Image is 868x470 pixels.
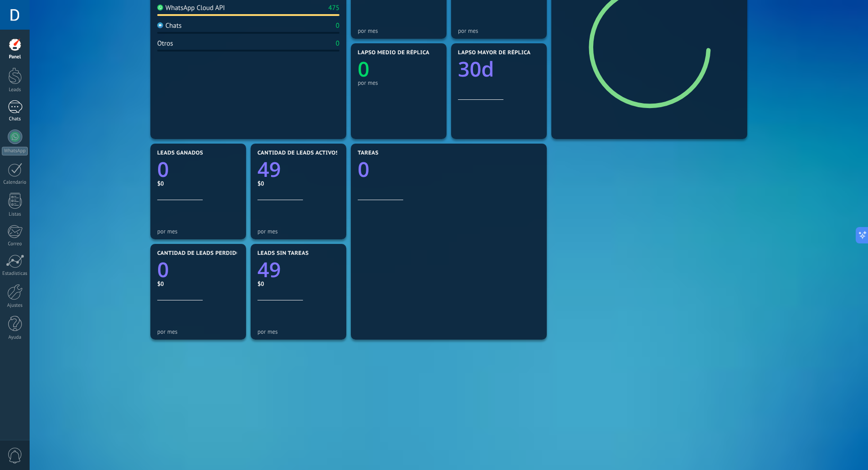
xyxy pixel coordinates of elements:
[257,155,339,183] a: 49
[157,228,239,235] div: por mes
[2,54,28,60] div: Panel
[157,256,239,284] a: 0
[257,280,339,288] div: $0
[157,39,173,48] div: Otros
[2,147,28,155] div: WhatsApp
[2,180,28,186] div: Calendario
[2,116,28,122] div: Chats
[257,228,339,235] div: por mes
[358,79,440,86] div: por mes
[2,87,28,93] div: Leads
[2,241,28,247] div: Correo
[157,256,169,284] text: 0
[358,155,370,183] text: 0
[458,55,540,83] a: 30d
[257,256,339,284] a: 49
[257,328,339,335] div: por mes
[257,256,281,284] text: 49
[336,39,339,48] div: 0
[358,50,430,56] span: Lapso medio de réplica
[157,328,239,335] div: por mes
[157,4,225,12] div: WhatsApp Cloud API
[257,180,339,187] div: $0
[157,180,239,187] div: $0
[2,271,28,277] div: Estadísticas
[157,21,182,30] div: Chats
[2,335,28,341] div: Ayuda
[458,27,540,34] div: por mes
[328,4,339,12] div: 475
[358,155,540,183] a: 0
[358,27,440,34] div: por mes
[2,212,28,217] div: Listas
[257,155,281,183] text: 49
[157,280,239,288] div: $0
[157,5,163,10] img: WhatsApp Cloud API
[157,250,244,257] span: Cantidad de leads perdidos
[358,55,370,83] text: 0
[458,50,530,56] span: Lapso mayor de réplica
[257,250,308,257] span: Leads sin tareas
[157,22,163,28] img: Chats
[157,150,203,156] span: Leads ganados
[458,55,494,83] text: 30d
[336,21,339,30] div: 0
[157,155,239,183] a: 0
[157,155,169,183] text: 0
[257,150,339,156] span: Cantidad de leads activos
[358,150,379,156] span: Tareas
[2,303,28,309] div: Ajustes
